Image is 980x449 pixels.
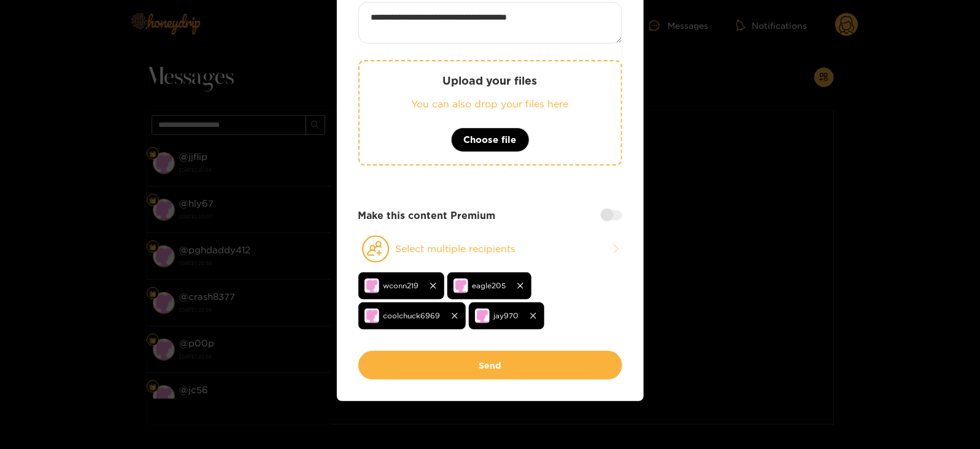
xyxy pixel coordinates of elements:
[365,309,379,323] img: no-avatar.png
[358,235,622,263] button: Select multiple recipients
[384,278,419,293] span: wconn219
[453,278,468,293] img: no-avatar.png
[384,74,596,88] p: Upload your files
[384,97,596,111] p: You can also drop your files here
[451,128,530,152] button: Choose file
[475,309,490,323] img: no-avatar.png
[384,309,441,323] span: coolchuck6969
[473,278,506,293] span: eagle205
[494,309,519,323] span: jay970
[464,132,517,147] span: Choose file
[365,278,379,293] img: no-avatar.png
[358,351,622,380] button: Send
[358,209,496,223] strong: Make this content Premium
